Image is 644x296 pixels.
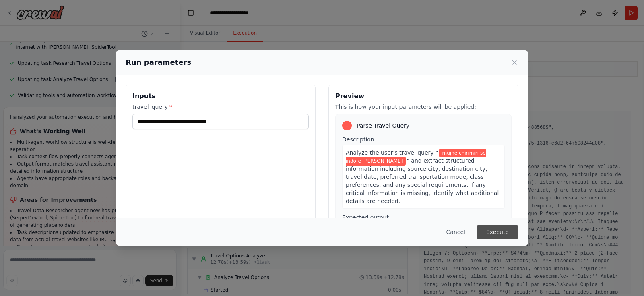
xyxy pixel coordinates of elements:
[335,91,512,101] h3: Preview
[126,57,191,68] h2: Run parameters
[346,149,486,166] span: Variable: travel_query
[342,121,352,130] div: 1
[342,214,391,221] span: Expected output:
[357,122,409,130] span: Parse Travel Query
[132,103,309,111] label: travel_query
[477,225,518,239] button: Execute
[346,149,438,156] span: Analyze the user's travel query "
[342,136,376,143] span: Description:
[440,225,472,239] button: Cancel
[346,157,499,204] span: " and extract structured information including source city, destination city, travel date, prefer...
[132,91,309,101] h3: Inputs
[335,103,512,111] p: This is how your input parameters will be applied:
